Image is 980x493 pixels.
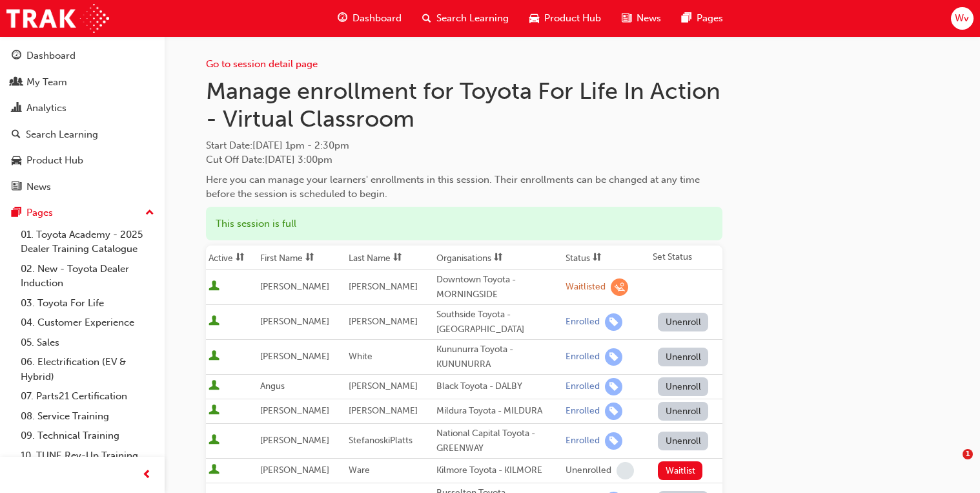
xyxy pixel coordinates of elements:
[682,10,691,26] span: pages-icon
[658,402,708,421] button: Unenroll
[260,465,329,476] span: [PERSON_NAME]
[26,101,66,116] div: Analytics
[5,175,159,199] a: News
[593,253,602,264] span: sorting-icon
[605,348,622,366] span: learningRecordVerb_ENROLL-icon
[12,50,21,62] span: guage-icon
[529,10,539,26] span: car-icon
[260,316,329,327] span: [PERSON_NAME]
[15,333,159,353] a: 05. Sales
[15,446,159,466] a: 10. TUNE Rev-Up Training
[936,449,967,480] iframe: Intercom live chat
[15,426,159,446] a: 09. Technical Training
[611,278,628,296] span: learningRecordVerb_WAITLIST-icon
[658,461,702,480] button: Waitlist
[26,205,53,220] div: Pages
[605,378,622,395] span: learningRecordVerb_ENROLL-icon
[26,127,98,142] div: Search Learning
[671,5,733,32] a: pages-iconPages
[26,75,67,90] div: My Team
[12,182,21,193] span: news-icon
[12,207,21,219] span: pages-icon
[352,11,402,26] span: Dashboard
[658,432,708,450] button: Unenroll
[209,404,219,417] span: User is active
[5,70,159,94] a: My Team
[258,246,345,270] th: Toggle SortBy
[209,280,219,293] span: User is active
[566,351,600,363] div: Enrolled
[963,449,973,459] span: 1
[622,10,631,26] span: news-icon
[12,103,21,114] span: chart-icon
[5,123,159,147] a: Search Learning
[15,225,159,259] a: 01. Toyota Academy - 2025 Dealer Training Catalogue
[260,281,329,292] span: [PERSON_NAME]
[566,405,600,417] div: Enrolled
[436,342,560,372] div: Kununurra Toyota - KUNUNURRA
[412,5,519,32] a: search-iconSearch Learning
[206,207,722,241] div: This session is full
[617,462,634,479] span: learningRecordVerb_NONE-icon
[5,201,159,225] button: Pages
[436,426,560,456] div: National Capital Toyota - GREENWAY
[658,348,708,366] button: Unenroll
[658,377,708,396] button: Unenroll
[349,435,413,446] span: StefanoskiPlatts
[305,253,314,264] span: sorting-icon
[349,381,418,392] span: [PERSON_NAME]
[26,180,51,194] div: News
[566,316,600,328] div: Enrolled
[209,464,219,477] span: User is active
[142,467,152,483] span: prev-icon
[12,129,21,141] span: search-icon
[5,41,159,201] button: DashboardMy TeamAnalyticsSearch LearningProduct HubNews
[605,313,622,331] span: learningRecordVerb_ENROLL-icon
[494,253,503,264] span: sorting-icon
[434,246,563,270] th: Toggle SortBy
[697,11,723,26] span: Pages
[327,5,412,32] a: guage-iconDashboard
[15,386,159,406] a: 07. Parts21 Certification
[236,253,245,264] span: sorting-icon
[393,253,402,264] span: sorting-icon
[15,313,159,333] a: 04. Customer Experience
[26,153,83,168] div: Product Hub
[12,77,21,89] span: people-icon
[951,7,974,30] button: Wv
[349,316,418,327] span: [PERSON_NAME]
[349,351,373,362] span: White
[436,273,560,302] div: Downtown Toyota - MORNINGSIDE
[209,350,219,363] span: User is active
[6,4,109,33] img: Trak
[519,5,611,32] a: car-iconProduct Hub
[206,246,258,270] th: Toggle SortBy
[5,149,159,173] a: Product Hub
[206,58,318,70] a: Go to session detail page
[12,155,21,167] span: car-icon
[611,5,671,32] a: news-iconNews
[605,432,622,450] span: learningRecordVerb_ENROLL-icon
[544,11,601,26] span: Product Hub
[563,246,650,270] th: Toggle SortBy
[260,381,285,392] span: Angus
[566,281,606,293] div: Waitlisted
[436,308,560,337] div: Southside Toyota - [GEOGRAPHIC_DATA]
[955,11,969,26] span: Wv
[206,173,722,202] div: Here you can manage your learners' enrollments in this session. Their enrollments can be changed ...
[436,404,560,419] div: Mildura Toyota - MILDURA
[436,379,560,394] div: Black Toyota - DALBY
[206,154,332,165] span: Cut Off Date : [DATE] 3:00pm
[436,11,509,26] span: Search Learning
[422,10,431,26] span: search-icon
[15,352,159,386] a: 06. Electrification (EV & Hybrid)
[26,48,76,63] div: Dashboard
[209,315,219,328] span: User is active
[5,96,159,120] a: Analytics
[349,465,370,476] span: Ware
[145,205,154,222] span: up-icon
[260,435,329,446] span: [PERSON_NAME]
[346,246,434,270] th: Toggle SortBy
[566,465,611,477] div: Unenrolled
[650,246,722,270] th: Set Status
